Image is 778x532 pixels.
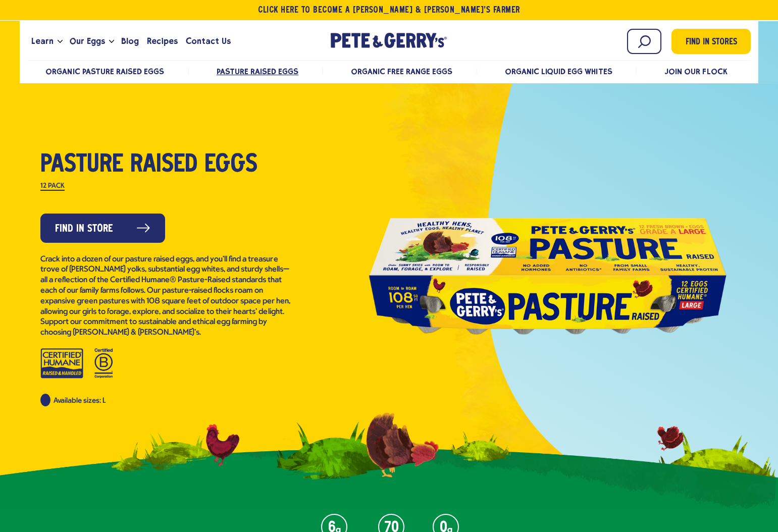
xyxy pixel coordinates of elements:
[55,221,113,237] span: Find in Store
[40,254,293,338] p: Crack into a dozen of our pasture raised eggs, and you’ll find a treasure trove of [PERSON_NAME] ...
[117,28,143,55] a: Blog
[40,152,293,178] h1: Pasture Raised Eggs
[147,35,178,47] span: Recipes
[627,29,661,54] input: Search
[686,36,737,49] span: Find in Stores
[143,28,182,55] a: Recipes
[671,29,751,54] a: Find in Stores
[54,397,106,405] span: Available sizes: L
[217,67,298,76] a: Pasture Raised Eggs
[27,28,58,55] a: Learn
[27,60,751,82] nav: desktop product menu
[186,35,231,47] span: Contact Us
[40,214,165,243] a: Find in Store
[182,28,235,55] a: Contact Us
[58,40,63,43] button: Open the dropdown menu for Learn
[45,67,164,76] a: Organic Pasture Raised Eggs
[121,35,139,47] span: Blog
[664,67,727,76] a: Join Our Flock
[70,35,105,47] span: Our Eggs
[505,67,612,76] a: Organic Liquid Egg Whites
[40,183,65,191] label: 12 Pack
[351,67,452,76] a: Organic Free Range Eggs
[109,40,114,43] button: Open the dropdown menu for Our Eggs
[66,28,109,55] a: Our Eggs
[31,35,54,47] span: Learn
